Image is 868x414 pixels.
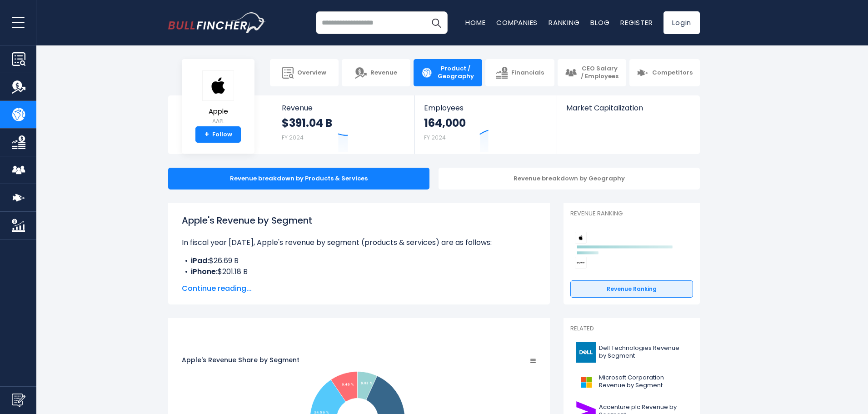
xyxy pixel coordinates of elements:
a: Register [620,18,653,27]
span: CEO Salary / Employees [580,65,619,80]
span: Competitors [652,69,693,77]
span: Apple [202,108,234,115]
strong: $391.04 B [282,116,332,130]
a: Overview [270,59,339,86]
span: Employees [424,104,547,112]
a: Revenue $391.04 B FY 2024 [273,95,415,154]
span: Financials [511,69,544,77]
tspan: Apple's Revenue Share by Segment [182,355,299,364]
a: Ranking [549,18,579,27]
li: $26.69 B [182,255,536,266]
a: Competitors [629,59,700,86]
a: Companies [496,18,538,27]
a: Blog [590,18,609,27]
small: FY 2024 [282,134,304,141]
small: AAPL [202,117,234,125]
span: Continue reading... [182,283,536,294]
span: Market Capitalization [566,104,690,112]
span: Revenue [282,104,406,112]
span: Dell Technologies Revenue by Segment [599,344,688,360]
h1: Apple's Revenue by Segment [182,214,536,227]
a: Revenue Ranking [570,280,693,298]
small: FY 2024 [424,134,446,141]
p: Revenue Ranking [570,210,693,218]
a: Home [465,18,485,27]
img: Sony Group Corporation competitors logo [575,257,587,269]
a: Dell Technologies Revenue by Segment [570,340,693,365]
a: Microsoft Corporation Revenue by Segment [570,369,693,394]
img: Apple competitors logo [575,232,587,244]
a: Financials [485,59,554,86]
tspan: 9.46 % [341,382,354,386]
a: CEO Salary / Employees [558,59,626,86]
li: $201.18 B [182,266,536,277]
a: Login [663,11,700,34]
a: Revenue [342,59,410,86]
img: DELL logo [576,342,596,363]
a: Market Capitalization [557,95,699,128]
tspan: 6.83 % [360,381,373,385]
span: Overview [297,69,326,77]
img: MSFT logo [576,372,596,392]
a: Product / Geography [414,59,482,86]
a: +Follow [195,126,241,143]
b: iPhone: [191,266,218,277]
a: Go to homepage [168,12,266,33]
p: In fiscal year [DATE], Apple's revenue by segment (products & services) are as follows: [182,237,536,248]
a: Apple AAPL [202,70,234,127]
div: Revenue breakdown by Products & Services [168,168,429,190]
a: Employees 164,000 FY 2024 [415,95,556,154]
p: Related [570,325,693,333]
strong: + [205,130,209,139]
span: Product / Geography [436,65,475,80]
span: Microsoft Corporation Revenue by Segment [599,374,688,389]
button: Search [425,11,448,34]
b: iPad: [191,255,209,266]
span: Revenue [370,69,397,77]
img: bullfincher logo [168,12,266,33]
div: Revenue breakdown by Geography [439,168,700,190]
strong: 164,000 [424,116,466,130]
